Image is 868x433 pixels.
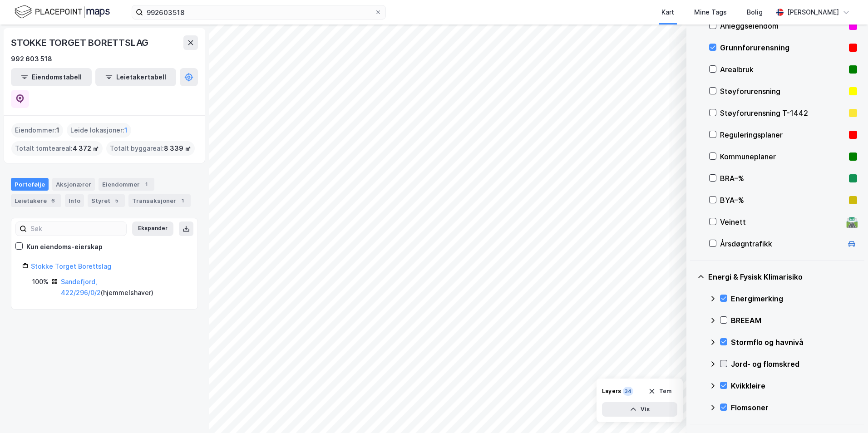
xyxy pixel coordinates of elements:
[720,151,845,162] div: Kommuneplaner
[720,216,843,227] div: Veinett
[694,7,727,18] div: Mine Tags
[11,178,49,191] div: Portefølje
[720,195,845,206] div: BYA–%
[787,7,839,18] div: [PERSON_NAME]
[720,108,845,118] div: Støyforurensning T-1442
[95,68,176,86] button: Leietakertabell
[56,125,59,136] span: 1
[32,276,49,287] div: 100%
[602,388,621,395] div: Layers
[642,384,677,399] button: Tøm
[88,194,125,207] div: Styret
[720,129,845,140] div: Reguleringsplaner
[11,68,92,86] button: Eiendomstabell
[720,64,845,75] div: Arealbruk
[11,35,150,50] div: STOKKE TORGET BORETTSLAG
[65,194,84,207] div: Info
[143,5,375,19] input: Søk på adresse, matrikkel, gårdeiere, leietakere eller personer
[846,216,858,228] div: 🛣️
[11,123,63,138] div: Eiendommer :
[720,86,845,97] div: Støyforurensning
[27,222,126,236] input: Søk
[49,196,58,205] div: 6
[26,241,103,252] div: Kun eiendoms-eierskap
[731,380,857,391] div: Kvikkleire
[602,402,677,417] button: Vis
[61,278,101,296] a: Sandefjord, 422/296/0/2
[164,143,191,154] span: 8 339 ㎡
[823,389,868,433] iframe: Chat Widget
[731,359,857,369] div: Jord- og flomskred
[15,4,110,20] img: logo.f888ab2527a4732fd821a326f86c7f29.svg
[142,180,151,189] div: 1
[124,125,128,136] span: 1
[99,178,154,191] div: Eiendommer
[720,173,845,184] div: BRA–%
[128,194,191,207] div: Transaksjoner
[132,221,173,236] button: Ekspander
[61,276,187,298] div: ( hjemmelshaver )
[731,402,857,413] div: Flomsoner
[708,271,857,282] div: Energi & Fysisk Klimarisiko
[661,7,674,18] div: Kart
[11,54,52,64] div: 992 603 518
[178,196,187,205] div: 1
[731,337,857,348] div: Stormflo og havnivå
[720,42,845,53] div: Grunnforurensning
[731,293,857,304] div: Energimerking
[623,387,633,396] div: 34
[67,123,131,138] div: Leide lokasjoner :
[73,143,99,154] span: 4 372 ㎡
[31,262,111,270] a: Stokke Torget Borettslag
[52,178,95,191] div: Aksjonærer
[731,315,857,326] div: BREEAM
[106,141,195,156] div: Totalt byggareal :
[112,196,121,205] div: 5
[11,194,61,207] div: Leietakere
[11,141,103,156] div: Totalt tomteareal :
[747,7,763,18] div: Bolig
[720,238,843,249] div: Årsdøgntrafikk
[720,20,845,31] div: Anleggseiendom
